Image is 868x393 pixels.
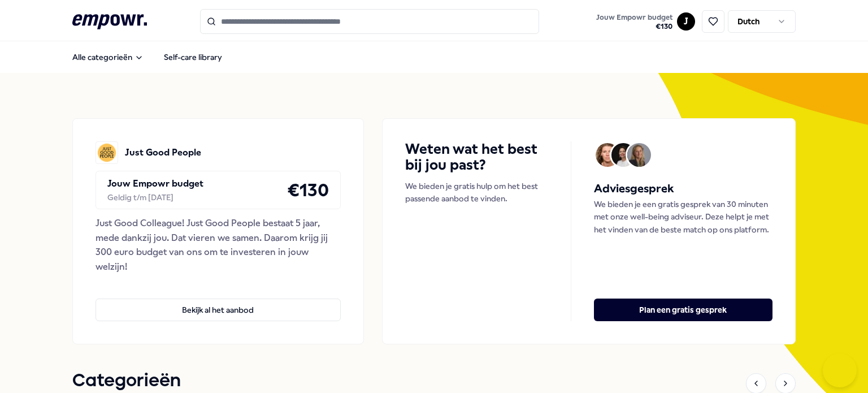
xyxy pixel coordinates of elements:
[823,353,857,387] iframe: Help Scout Beacon - Open
[594,180,772,198] h5: Adviesgesprek
[63,46,153,68] button: Alle categorieën
[155,46,231,68] a: Self-care library
[96,141,118,164] img: Just Good People
[287,176,329,204] h4: € 130
[596,143,619,167] img: Avatar
[63,46,231,68] nav: Main
[596,22,672,31] span: € 130
[96,299,341,321] button: Bekijk al het aanbod
[107,191,203,204] div: Geldig t/m [DATE]
[677,12,695,31] button: J
[611,143,635,167] img: Avatar
[107,176,203,191] p: Jouw Empowr budget
[200,9,539,34] input: Search for products, categories or subcategories
[594,11,675,33] button: Jouw Empowr budget€130
[627,143,651,167] img: Avatar
[594,299,772,321] button: Plan een gratis gesprek
[596,13,672,22] span: Jouw Empowr budget
[594,198,772,236] p: We bieden je een gratis gesprek van 30 minuten met onze well-being adviseur. Deze helpt je met he...
[405,180,548,205] p: We bieden je gratis hulp om het best passende aanbod te vinden.
[125,145,201,160] p: Just Good People
[96,280,341,321] a: Bekijk al het aanbod
[96,216,341,274] div: Just Good Colleague! Just Good People bestaat 5 jaar, mede dankzij jou. Dat vieren we samen. Daar...
[592,10,677,33] a: Jouw Empowr budget€130
[405,141,548,173] h4: Weten wat het best bij jou past?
